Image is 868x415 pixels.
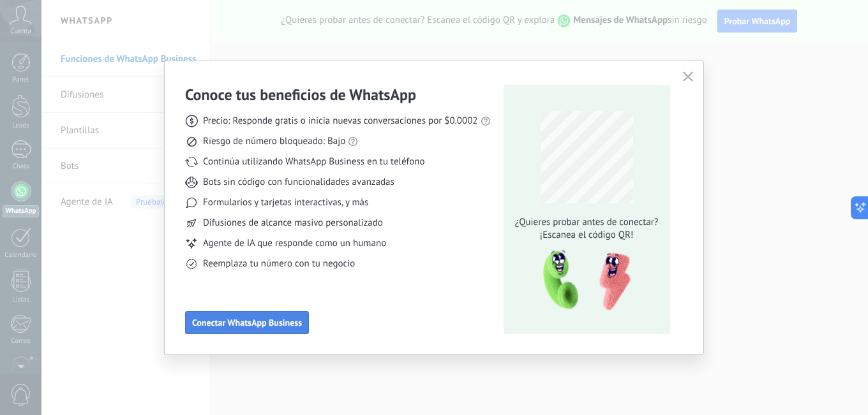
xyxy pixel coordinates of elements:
[203,176,394,189] span: Bots sin código con funcionalidades avanzadas
[203,196,368,209] span: Formularios y tarjetas interactivas, y más
[511,229,662,242] span: ¡Escanea el código QR!
[532,247,633,315] img: qr-pic-1x.png
[192,318,302,327] span: Conectar WhatsApp Business
[203,258,355,270] span: Reemplaza tu número con tu negocio
[203,156,424,168] span: Continúa utilizando WhatsApp Business en tu teléfono
[185,311,309,334] button: Conectar WhatsApp Business
[203,237,386,250] span: Agente de IA que responde como un humano
[511,216,662,229] span: ¿Quieres probar antes de conectar?
[203,115,478,127] span: Precio: Responde gratis o inicia nuevas conversaciones por $0.0002
[203,217,383,229] span: Difusiones de alcance masivo personalizado
[185,85,416,105] h3: Conoce tus beneficios de WhatsApp
[203,135,345,148] span: Riesgo de número bloqueado: Bajo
